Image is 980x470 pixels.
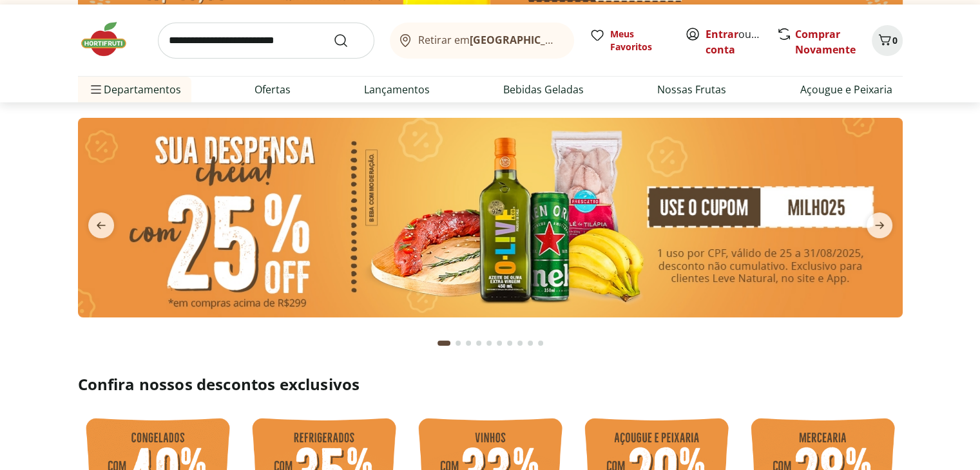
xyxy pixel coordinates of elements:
button: Menu [88,74,104,105]
button: Go to page 3 from fs-carousel [463,328,474,359]
a: Meus Favoritos [590,28,669,53]
a: Criar conta [706,27,776,57]
h2: Confira nossos descontos exclusivos [78,374,903,395]
a: Entrar [706,27,738,41]
span: Retirar em [418,34,561,46]
a: Lançamentos [364,82,430,97]
a: Ofertas [255,82,291,97]
span: Meus Favoritos [610,28,669,53]
span: Departamentos [88,74,181,105]
button: Carrinho [872,25,903,56]
button: Submit Search [333,33,364,48]
img: Hortifruti [78,20,142,59]
img: cupom [78,118,903,317]
button: Retirar em[GEOGRAPHIC_DATA]/[GEOGRAPHIC_DATA] [390,23,574,59]
button: next [856,212,903,238]
button: Go to page 8 from fs-carousel [515,328,525,359]
span: ou [706,26,763,57]
b: [GEOGRAPHIC_DATA]/[GEOGRAPHIC_DATA] [470,33,687,47]
button: Go to page 4 from fs-carousel [474,328,484,359]
a: Comprar Novamente [795,27,856,57]
button: Go to page 5 from fs-carousel [484,328,494,359]
button: Current page from fs-carousel [435,328,453,359]
button: previous [78,212,124,238]
a: Bebidas Geladas [503,82,584,97]
button: Go to page 10 from fs-carousel [535,328,546,359]
button: Go to page 9 from fs-carousel [525,328,535,359]
button: Go to page 2 from fs-carousel [453,328,463,359]
button: Go to page 6 from fs-carousel [494,328,504,359]
span: 0 [892,34,898,46]
input: search [158,23,374,59]
a: Açougue e Peixaria [800,82,892,97]
a: Nossas Frutas [657,82,726,97]
button: Go to page 7 from fs-carousel [504,328,515,359]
